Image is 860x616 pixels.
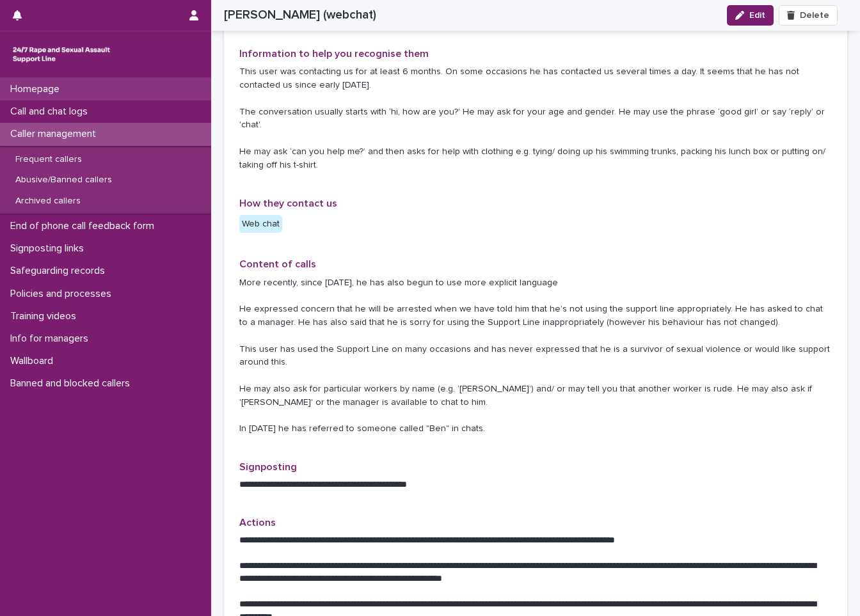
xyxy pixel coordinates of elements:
[239,65,832,171] p: This user was contacting us for at least 6 months. On some occasions he has contacted us several ...
[5,265,115,277] p: Safeguarding records
[727,5,774,26] button: Edit
[5,355,63,367] p: Wallboard
[779,5,838,26] button: Delete
[239,215,282,233] div: Web chat
[5,106,98,118] p: Call and chat logs
[5,310,86,322] p: Training videos
[239,462,297,472] span: Signposting
[5,288,122,300] p: Policies and processes
[5,128,106,140] p: Caller management
[5,220,164,232] p: End of phone call feedback form
[5,83,70,95] p: Homepage
[239,276,832,436] p: More recently, since [DATE], he has also begun to use more explicit language He expressed concern...
[5,333,99,345] p: Info for managers
[239,517,276,528] span: Actions
[5,242,94,255] p: Signposting links
[5,196,91,207] p: Archived callers
[5,175,122,186] p: Abusive/Banned callers
[5,377,140,390] p: Banned and blocked callers
[10,42,113,67] img: rhQMoQhaT3yELyF149Cw
[239,198,337,209] span: How they contact us
[239,259,316,269] span: Content of calls
[239,49,429,59] span: Information to help you recognise them
[800,11,829,20] span: Delete
[224,8,376,22] h2: [PERSON_NAME] (webchat)
[749,11,765,20] span: Edit
[5,154,92,165] p: Frequent callers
